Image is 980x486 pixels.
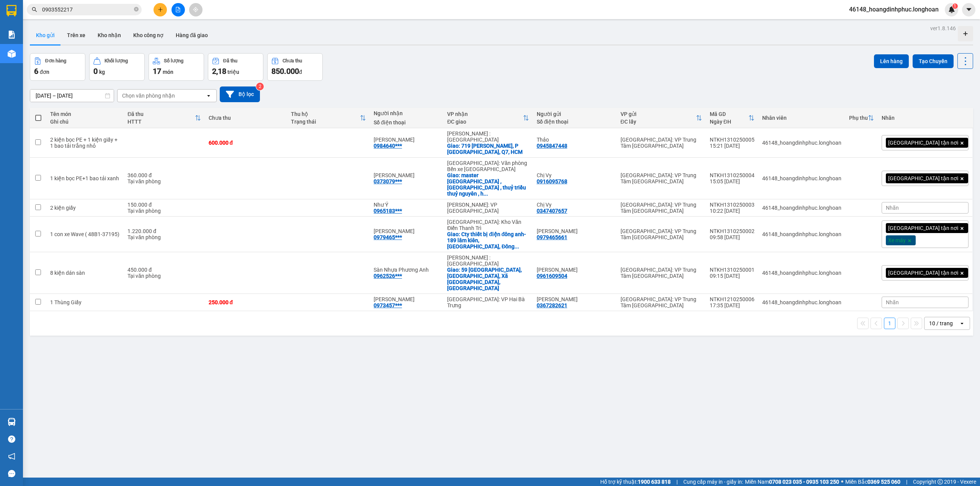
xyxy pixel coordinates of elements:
div: 09:58 [DATE] [710,234,755,240]
div: Tại văn phòng [127,234,201,240]
span: [GEOGRAPHIC_DATA] tận nơi [888,269,958,276]
div: VP nhận [447,111,523,117]
div: Như Ý [374,202,439,208]
div: Thu hộ [291,111,360,117]
div: 46148_hoangdinhphuc.longhoan [762,270,841,276]
th: Toggle SortBy [443,108,533,128]
span: caret-down [965,6,972,13]
span: ... [514,243,519,250]
div: [GEOGRAPHIC_DATA]: VP Trung Tâm [GEOGRAPHIC_DATA] [621,267,702,279]
div: Tân Chí [374,137,439,143]
img: warehouse-icon [8,50,16,58]
button: Trên xe [61,26,91,44]
th: Toggle SortBy [845,108,878,128]
span: triệu [227,69,239,75]
div: ver 1.8.146 [930,24,956,33]
span: file-add [175,7,181,12]
span: plus [158,7,163,12]
button: Đơn hàng6đơn [30,53,85,81]
div: Tên món [50,111,120,117]
div: Giao: master villa vũ yên , cầu vũ yên , thuỷ triều thuỷ nguyên , hải phòng [447,172,529,197]
div: Tại văn phòng [127,208,201,214]
div: 1.220.000 đ [127,228,201,234]
div: Chọn văn phòng nhận [122,92,175,99]
div: NTKH1310250003 [710,202,755,208]
div: Khối lượng [105,58,128,64]
div: Nhân viên [762,115,841,121]
span: 46148_hoangdinhphuc.longhoan [843,5,945,14]
button: Tạo Chuyến [913,54,954,68]
div: 10 / trang [929,320,953,327]
div: NTKH1210250006 [710,296,755,302]
div: [PERSON_NAME] : [GEOGRAPHIC_DATA] [447,254,529,267]
div: Người gửi [537,111,613,117]
div: Chưa thu [209,115,284,121]
div: NTKH1310250004 [710,172,755,178]
th: Toggle SortBy [617,108,706,128]
div: Đã thu [127,111,194,117]
div: 10:22 [DATE] [710,208,755,214]
div: Ghi chú [50,119,120,125]
div: [GEOGRAPHIC_DATA]: VP Trung Tâm [GEOGRAPHIC_DATA] [621,172,702,184]
svg: open [206,93,212,99]
div: 2 kiện bọc PE + 1 kiện giấy + 1 bao tải trắng nhỏ [50,137,120,149]
div: Mã GD [710,111,748,117]
div: 0347407657 [537,208,567,214]
div: Giao: Cty thiết bị điện đông anh- 189 lâm kiên, Thụy Lâm, Đông Anh, HÀ Nội [447,231,529,250]
th: Toggle SortBy [706,108,758,128]
div: 0367282621 [537,302,567,308]
button: Khối lượng0kg [89,53,145,81]
button: 1 [884,318,895,329]
span: Nhãn [886,205,899,211]
button: Số lượng17món [149,53,204,81]
span: 2,18 [212,67,226,76]
div: Tạo kho hàng mới [958,26,973,41]
div: [GEOGRAPHIC_DATA]: VP Trung Tâm [GEOGRAPHIC_DATA] [621,137,702,149]
span: aim [193,7,198,12]
button: Hàng đã giao [170,26,214,44]
span: Cung cấp máy in - giấy in: [683,478,743,486]
strong: 0708 023 035 - 0935 103 250 [769,479,839,485]
span: ... [483,191,488,197]
button: plus [154,3,167,16]
div: 8 kiện dán sàn [50,270,120,276]
span: [GEOGRAPHIC_DATA] tận nơi [888,225,958,232]
div: 15:05 [DATE] [710,178,755,184]
img: solution-icon [8,31,16,39]
div: [GEOGRAPHIC_DATA]: VP Hai Bà Trưng [447,296,529,308]
span: notification [8,453,15,460]
div: Nhãn [882,115,969,121]
div: 1 Thùng Giấy [50,299,120,305]
div: 46148_hoangdinhphuc.longhoan [762,231,841,237]
span: [GEOGRAPHIC_DATA] tận nơi [888,175,958,182]
button: Kho gửi [30,26,61,44]
div: Đã thu [223,58,237,64]
div: NTKH1310250005 [710,137,755,143]
div: Trạng thái [291,119,360,125]
div: Anh Vũ [374,228,439,234]
span: 850.000 [271,67,299,76]
div: NTKH1310250001 [710,267,755,273]
button: Kho nhận [91,26,127,44]
button: file-add [171,3,185,16]
button: Kho công nợ [127,26,170,44]
span: 0 [93,67,98,76]
span: close-circle [134,7,139,11]
div: 600.000 đ [209,140,284,146]
div: [PERSON_NAME]: VP [GEOGRAPHIC_DATA] [447,202,529,214]
span: copyright [938,479,943,484]
strong: 0369 525 060 [867,479,900,485]
span: ⚪️ [841,480,843,483]
div: [GEOGRAPHIC_DATA]: VP Trung Tâm [GEOGRAPHIC_DATA] [621,296,702,308]
span: Miền Nam [745,478,839,486]
div: 09:15 [DATE] [710,273,755,279]
span: Hỗ trợ kỹ thuật: [600,478,671,486]
div: Anh Vũ [537,228,613,234]
div: Lan Anh [374,296,439,302]
span: question-circle [8,435,15,443]
span: | [676,478,678,486]
div: Phụ thu [849,115,868,121]
div: Tại văn phòng [127,273,201,279]
button: caret-down [962,3,975,16]
div: 0961609504 [537,273,567,279]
